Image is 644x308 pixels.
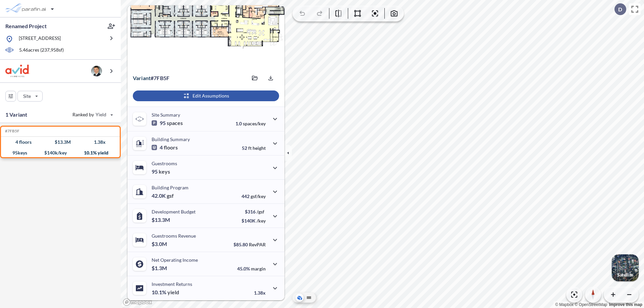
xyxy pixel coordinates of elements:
[152,161,177,166] p: Guestrooms
[152,144,178,151] p: 4
[233,242,266,247] p: $85.80
[555,302,574,307] a: Mapbox
[19,35,61,43] p: [STREET_ADDRESS]
[241,218,266,224] p: $140K
[5,111,27,119] p: 1 Variant
[618,6,622,12] p: D
[249,242,266,247] span: RevPAR
[5,22,47,30] p: Renamed Project
[251,193,266,199] span: gsf/key
[241,209,266,214] p: $316
[243,121,266,126] span: spaces/key
[152,265,168,271] p: $1.3M
[133,90,279,101] button: Edit Assumptions
[159,168,170,175] span: keys
[152,136,190,142] p: Building Summary
[96,111,107,118] span: Yield
[152,257,198,263] p: Net Operating Income
[5,65,30,77] img: BrandImage
[152,209,196,214] p: Development Budget
[612,254,639,281] img: Switcher Image
[152,233,196,239] p: Guestrooms Revenue
[296,294,304,302] button: Aerial View
[19,47,64,54] p: 5.46 acres ( 237,958 sf)
[167,289,179,296] span: yield
[305,294,313,302] button: Site Plan
[237,266,266,271] p: 45.0%
[164,144,178,151] span: floors
[152,289,179,296] p: 10.1%
[167,192,174,199] span: gsf
[133,75,169,81] p: # 7fb5f
[152,281,192,287] p: Investment Returns
[133,75,151,81] span: Variant
[123,298,152,306] a: Mapbox homepage
[152,120,183,126] p: 95
[152,217,171,223] p: $13.3M
[152,112,180,118] p: Site Summary
[17,91,43,102] button: Site
[242,145,266,151] p: 52
[152,192,174,199] p: 42.0K
[575,302,607,307] a: OpenStreetMap
[152,168,170,175] p: 95
[257,218,266,224] span: /key
[23,93,31,100] p: Site
[152,185,189,190] p: Building Program
[167,120,183,126] span: spaces
[248,145,252,151] span: ft
[235,121,266,126] p: 1.0
[609,302,642,307] a: Improve this map
[241,193,266,199] p: 442
[612,254,639,281] button: Switcher ImageSatellite
[253,145,266,151] span: height
[67,109,117,120] button: Ranked by Yield
[91,66,102,76] img: user logo
[251,266,266,271] span: margin
[257,209,264,214] span: /gsf
[152,241,168,247] p: $3.0M
[4,129,19,133] h5: Click to copy the code
[617,272,633,278] p: Satellite
[254,290,266,296] p: 1.38x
